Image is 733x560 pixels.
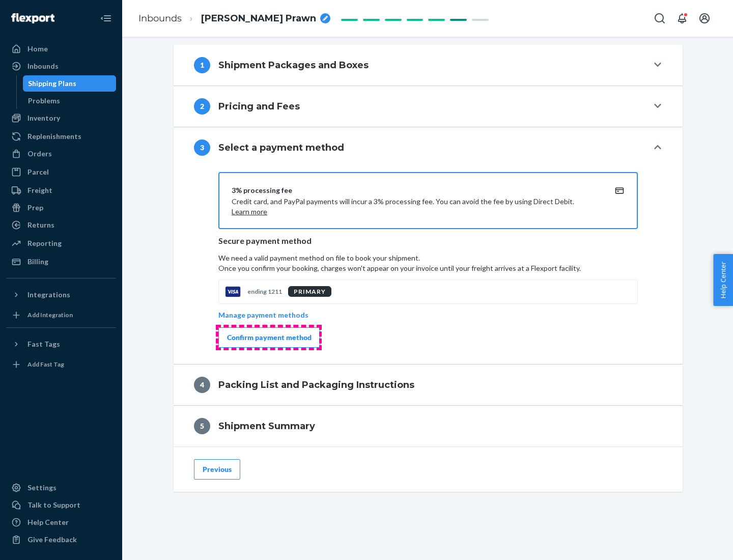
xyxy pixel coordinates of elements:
button: Open Search Box [650,8,670,29]
a: Problems [23,93,117,109]
button: 1Shipment Packages and Boxes [174,45,683,86]
div: Reporting [27,238,62,248]
a: Inventory [6,110,116,126]
a: Orders [6,146,116,162]
a: Freight [6,182,116,199]
button: 3Select a payment method [174,127,683,168]
div: Settings [27,483,57,493]
h4: Pricing and Fees [218,100,300,113]
a: Talk to Support [6,497,116,513]
div: PRIMARY [288,286,331,297]
button: Help Center [713,254,733,306]
h4: Shipment Summary [218,419,315,433]
h4: Select a payment method [218,141,344,154]
div: Orders [27,149,52,159]
button: Fast Tags [6,336,116,352]
div: Give Feedback [27,535,77,545]
ol: breadcrumbs [130,4,339,34]
div: Inventory [27,113,60,123]
button: Open account menu [694,8,715,29]
div: Integrations [27,290,70,300]
p: Manage payment methods [218,310,308,320]
a: Shipping Plans [23,75,117,92]
div: Parcel [27,167,49,177]
button: 4Packing List and Packaging Instructions [174,365,683,405]
h4: Shipment Packages and Boxes [218,59,369,72]
a: Reporting [6,235,116,251]
button: Give Feedback [6,531,116,548]
div: Talk to Support [27,500,80,510]
div: Shipping Plans [28,78,76,89]
div: 3% processing fee [232,185,600,195]
div: Returns [27,220,54,230]
img: Flexport logo [11,13,54,23]
a: Home [6,41,116,57]
div: Freight [27,185,52,195]
a: Billing [6,254,116,270]
span: Merrily Polite Prawn [201,12,316,25]
div: 2 [194,98,210,115]
button: Previous [194,459,240,480]
div: Confirm payment method [227,332,312,343]
a: Help Center [6,514,116,530]
button: Integrations [6,287,116,303]
div: Help Center [27,517,69,527]
button: 2Pricing and Fees [174,86,683,127]
a: Settings [6,480,116,496]
div: Add Fast Tag [27,360,64,369]
button: Confirm payment method [218,327,320,348]
button: 5Shipment Summary [174,406,683,446]
p: Secure payment method [218,235,638,247]
div: Replenishments [27,131,81,142]
div: Home [27,44,48,54]
div: Prep [27,203,43,213]
p: Credit card, and PayPal payments will incur a 3% processing fee. You can avoid the fee by using D... [232,197,600,217]
button: Learn more [232,207,267,217]
div: 3 [194,139,210,156]
button: Close Navigation [96,8,116,29]
a: Inbounds [138,13,182,24]
p: ending 1211 [247,287,282,296]
h4: Packing List and Packaging Instructions [218,378,414,391]
a: Prep [6,200,116,216]
div: 1 [194,57,210,73]
a: Inbounds [6,58,116,74]
div: Fast Tags [27,339,60,349]
div: Billing [27,257,48,267]
div: Add Integration [27,311,73,319]
div: 5 [194,418,210,434]
p: Once you confirm your booking, charges won't appear on your invoice until your freight arrives at... [218,263,638,273]
div: Inbounds [27,61,59,71]
div: Problems [28,96,60,106]
p: We need a valid payment method on file to book your shipment. [218,253,638,273]
button: Open notifications [672,8,692,29]
a: Returns [6,217,116,233]
a: Add Integration [6,307,116,323]
a: Parcel [6,164,116,180]
div: 4 [194,377,210,393]
a: Add Fast Tag [6,356,116,373]
a: Replenishments [6,128,116,145]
